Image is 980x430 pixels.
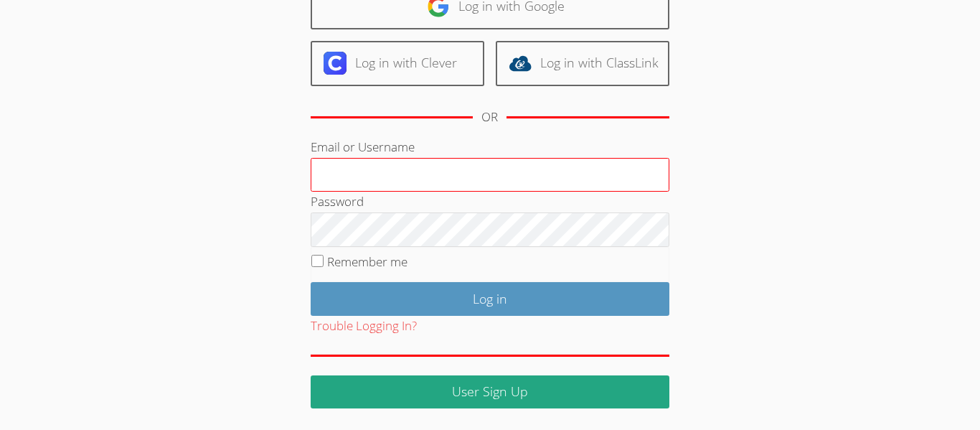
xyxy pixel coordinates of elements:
img: classlink-logo-d6bb404cc1216ec64c9a2012d9dc4662098be43eaf13dc465df04b49fa7ab582.svg [509,52,532,75]
a: Log in with ClassLink [496,41,669,86]
label: Password [311,193,364,210]
input: Log in [311,282,669,316]
label: Email or Username [311,139,415,155]
a: User Sign Up [311,375,669,409]
label: Remember me [327,253,407,270]
img: clever-logo-6eab21bc6e7a338710f1a6ff85c0baf02591cd810cc4098c63d3a4b26e2feb20.svg [324,52,347,75]
a: Log in with Clever [311,41,484,86]
button: Trouble Logging In? [311,316,417,337]
div: OR [481,107,498,128]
